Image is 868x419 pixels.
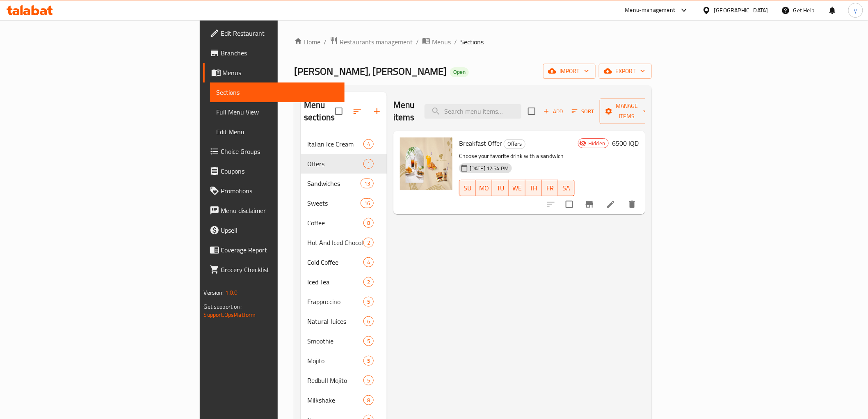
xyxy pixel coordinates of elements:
[223,68,338,78] span: Menus
[301,311,387,331] div: Natural Juices6
[204,287,224,298] span: Version:
[361,199,373,207] span: 16
[363,238,374,247] div: items
[622,195,642,214] button: delete
[416,37,419,47] li: /
[307,257,363,267] span: Cold Coffee
[301,292,387,311] div: Frappuccino5
[225,287,238,298] span: 1.0.0
[363,395,374,405] div: items
[203,23,345,43] a: Edit Restaurant
[363,139,374,149] div: items
[221,225,338,235] span: Upsell
[606,101,648,121] span: Manage items
[363,257,374,267] div: items
[466,165,512,172] span: [DATE] 12:54 PM
[307,159,363,169] span: Offers
[347,101,367,121] span: Sort sections
[542,180,558,196] button: FR
[301,174,387,193] div: Sandwiches13
[330,103,347,120] span: Select all sections
[307,375,363,385] span: Redbull Mojito
[432,37,451,47] span: Menus
[364,377,373,385] span: 5
[307,139,363,149] span: Italian Ice Cream
[606,199,616,209] a: Edit menu item
[301,252,387,272] div: Cold Coffee4
[221,48,338,58] span: Branches
[217,87,338,97] span: Sections
[367,101,387,121] button: Add section
[459,180,476,196] button: SU
[301,351,387,371] div: Mojito5
[330,37,413,47] a: Restaurants management
[307,218,363,228] div: Coffee
[294,62,447,80] span: [PERSON_NAME], [PERSON_NAME]
[307,395,363,405] span: Milkshake
[363,297,374,307] div: items
[454,37,457,47] li: /
[562,182,571,194] span: SA
[217,107,338,117] span: Full Menu View
[714,6,768,15] div: [GEOGRAPHIC_DATA]
[307,277,363,287] div: Iced Tea
[450,67,469,77] div: Open
[307,297,363,307] span: Frappuccino
[307,238,363,247] div: Hot And Iced Chocolate
[393,99,415,124] h2: Menu items
[307,179,361,188] span: Sandwiches
[204,301,242,312] span: Get support on:
[450,69,469,76] span: Open
[307,316,363,326] span: Natural Juices
[463,182,473,194] span: SU
[476,180,492,196] button: MO
[221,186,338,196] span: Promotions
[221,245,338,255] span: Coverage Report
[364,160,373,168] span: 1
[364,357,373,365] span: 5
[550,66,589,76] span: import
[364,239,373,247] span: 2
[570,105,596,118] button: Sort
[422,37,451,47] a: Menus
[599,64,652,79] button: export
[545,182,555,194] span: FR
[221,28,338,38] span: Edit Restaurant
[561,196,578,213] span: Select to update
[425,104,521,119] input: search
[210,102,345,122] a: Full Menu View
[363,336,374,346] div: items
[301,213,387,233] div: Coffee8
[221,147,338,156] span: Choice Groups
[540,105,566,118] button: Add
[529,182,539,194] span: TH
[364,278,373,286] span: 2
[203,260,345,279] a: Grocery Checklist
[307,336,363,346] div: Smoothie
[363,356,374,366] div: items
[301,272,387,292] div: Iced Tea2
[558,180,575,196] button: SA
[400,137,452,190] img: Breakfast Offer
[363,218,374,228] div: items
[203,240,345,260] a: Coverage Report
[301,390,387,410] div: Milkshake8
[364,259,373,266] span: 4
[492,180,509,196] button: TU
[543,64,596,79] button: import
[301,371,387,390] div: Redbull Mojito5
[364,298,373,306] span: 5
[625,5,676,15] div: Menu-management
[364,219,373,227] span: 8
[363,159,374,169] div: items
[580,195,599,214] button: Branch-specific-item
[301,154,387,174] div: Offers1
[221,206,338,215] span: Menu disclaimer
[540,105,566,118] span: Add item
[203,201,345,220] a: Menu disclaimer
